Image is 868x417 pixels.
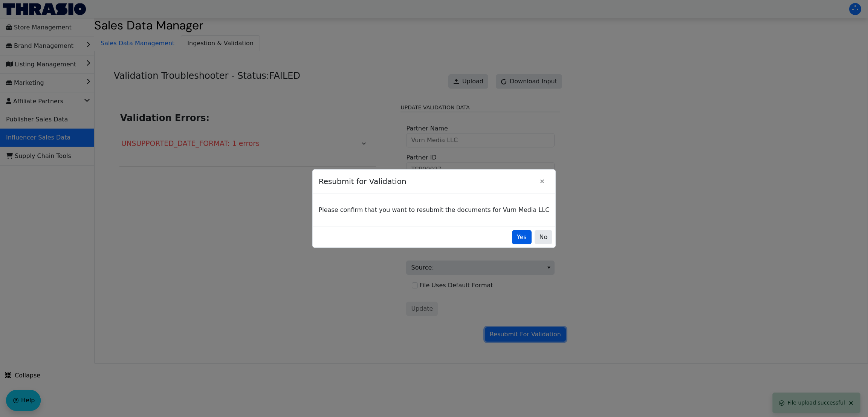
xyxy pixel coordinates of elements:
p: Please confirm that you want to resubmit the documents for Vurn Media LLC [319,205,550,215]
button: Close [535,174,549,189]
span: No [539,233,548,242]
button: Yes [512,230,532,244]
span: Resubmit for Validation [319,172,535,191]
button: No [535,230,553,244]
span: Yes [517,233,527,242]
